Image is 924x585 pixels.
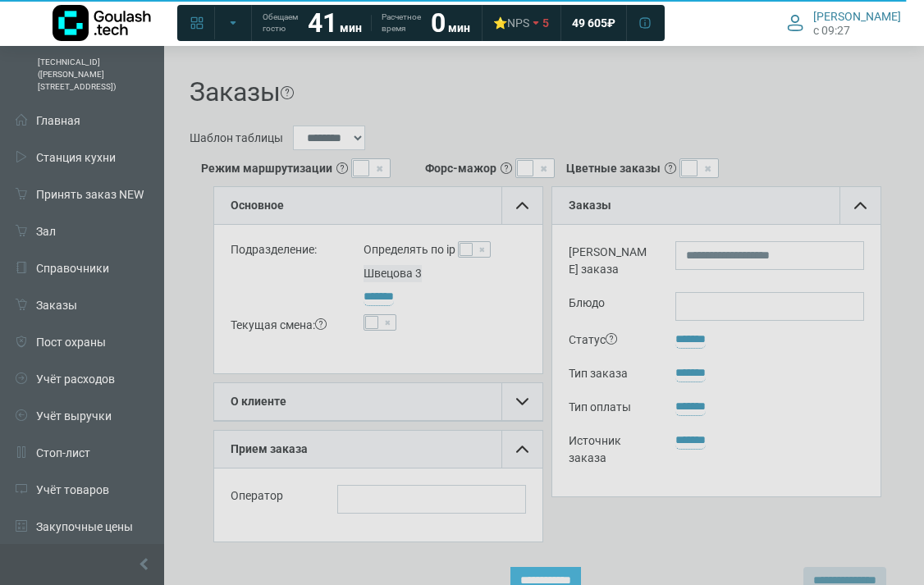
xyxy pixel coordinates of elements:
[493,16,529,30] div: ⭐
[340,21,362,34] span: мин
[813,9,901,24] span: [PERSON_NAME]
[308,7,337,39] strong: 41
[483,8,559,38] a: ⭐NPS 5
[542,16,549,30] span: 5
[507,16,529,30] span: NPS
[53,5,151,41] img: Логотип компании Goulash.tech
[607,16,615,30] span: ₽
[562,8,625,38] a: 49 605 ₽
[572,16,607,30] span: 49 605
[431,7,446,39] strong: 0
[777,6,911,40] button: [PERSON_NAME] c 09:27
[448,21,470,34] span: мин
[813,24,850,37] span: c 09:27
[253,8,480,38] a: Обещаем гостю 41 мин Расчетное время 0 мин
[263,11,298,34] span: Обещаем гостю
[382,11,421,34] span: Расчетное время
